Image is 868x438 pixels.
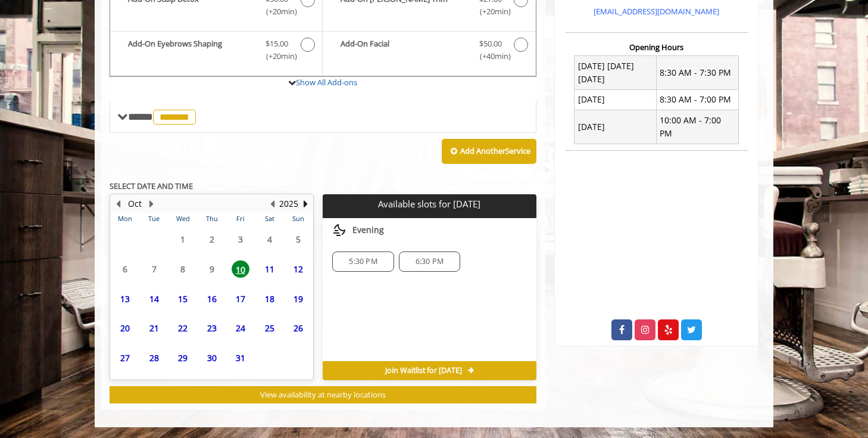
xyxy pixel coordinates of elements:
[232,349,249,366] span: 31
[656,110,738,144] td: 10:00 AM - 7:00 PM
[145,349,163,366] span: 28
[116,349,134,366] span: 27
[565,43,748,51] h3: Opening Hours
[197,313,226,343] td: Select day23
[203,349,221,366] span: 30
[416,257,444,266] span: 6:30 PM
[255,313,283,343] td: Select day25
[203,290,221,307] span: 16
[473,5,508,18] span: (+20min )
[479,38,502,50] span: $50.00
[168,313,197,343] td: Select day22
[145,290,163,307] span: 14
[352,225,384,235] span: Evening
[146,197,156,210] button: Next Month
[656,89,738,110] td: 8:30 AM - 7:00 PM
[473,50,508,63] span: (+40min )
[110,386,536,403] button: View availability at nearby locations
[594,6,719,17] a: [EMAIL_ADDRESS][DOMAIN_NAME]
[260,50,295,63] span: (+20min )
[289,319,307,337] span: 26
[128,38,254,63] b: Add-On Eyebrows Shaping
[289,290,307,307] span: 19
[111,284,139,313] td: Select day13
[139,213,168,225] th: Tue
[385,366,462,375] span: Join Waitlist for [DATE]
[332,223,346,237] img: evening slots
[260,389,386,400] span: View availability at nearby locations
[284,313,313,343] td: Select day26
[174,290,192,307] span: 15
[111,343,139,372] td: Select day27
[110,181,193,191] b: SELECT DATE AND TIME
[232,319,249,337] span: 24
[145,319,163,337] span: 21
[226,313,255,343] td: Select day24
[327,199,531,209] p: Available slots for [DATE]
[116,319,134,337] span: 20
[442,139,536,164] button: Add AnotherService
[341,38,467,63] b: Add-On Facial
[128,197,142,210] button: Oct
[574,89,657,110] td: [DATE]
[139,313,168,343] td: Select day21
[168,343,197,372] td: Select day29
[197,343,226,372] td: Select day30
[111,213,139,225] th: Mon
[113,197,123,210] button: Previous Month
[203,319,221,337] span: 23
[226,343,255,372] td: Select day31
[255,254,283,284] td: Select day11
[111,313,139,343] td: Select day20
[232,260,249,278] span: 10
[174,319,192,337] span: 22
[656,56,738,90] td: 8:30 AM - 7:30 PM
[349,257,377,266] span: 5:30 PM
[226,213,255,225] th: Fri
[284,284,313,313] td: Select day19
[332,251,394,272] div: 5:30 PM
[116,290,134,307] span: 13
[174,349,192,366] span: 29
[255,284,283,313] td: Select day18
[168,284,197,313] td: Select day15
[284,254,313,284] td: Select day12
[197,284,226,313] td: Select day16
[261,260,279,278] span: 11
[168,213,197,225] th: Wed
[255,213,283,225] th: Sat
[226,254,255,284] td: Select day10
[261,290,279,307] span: 18
[266,38,288,50] span: $15.00
[574,56,657,90] td: [DATE] [DATE] [DATE]
[301,197,310,210] button: Next Year
[260,5,295,18] span: (+20min )
[296,77,357,88] a: Show All Add-ons
[267,197,277,210] button: Previous Year
[261,319,279,337] span: 25
[279,197,298,210] button: 2025
[289,260,307,278] span: 12
[139,343,168,372] td: Select day28
[399,251,460,272] div: 6:30 PM
[116,38,316,66] label: Add-On Eyebrows Shaping
[574,110,657,144] td: [DATE]
[226,284,255,313] td: Select day17
[460,145,530,156] b: Add Another Service
[139,284,168,313] td: Select day14
[284,213,313,225] th: Sun
[197,213,226,225] th: Thu
[232,290,249,307] span: 17
[329,38,529,66] label: Add-On Facial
